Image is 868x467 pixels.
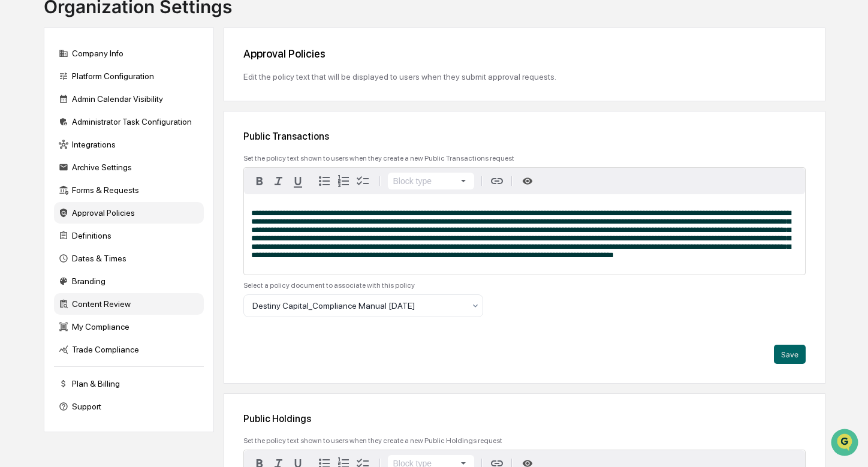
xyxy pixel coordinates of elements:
[24,151,77,163] span: Preclearance
[54,88,204,110] div: Admin Calendar Visibility
[119,203,145,212] span: Pylon
[54,373,204,394] div: Plan & Billing
[54,65,204,87] div: Platform Configuration
[12,175,22,185] div: 🔎
[243,281,805,290] div: Select a policy document to associate with this policy
[243,154,805,162] div: Set the policy text shown to users when they create a new Public Transactions request
[243,47,805,60] div: Approval Policies
[54,111,204,132] div: Administrator Task Configuration
[54,293,204,315] div: Content Review
[54,179,204,201] div: Forms & Requests
[87,152,97,162] div: 🗄️
[54,316,204,338] div: My Compliance
[774,345,806,364] button: Save
[12,25,218,44] p: How can we help?
[54,248,204,269] div: Dates & Times
[830,427,862,460] iframe: Open customer support
[12,92,34,113] img: 1746055101610-c473b297-6a78-478c-a979-82029cc54cd1
[243,72,805,82] div: Edit the policy text that will be displayed to users when they submit approval requests.
[24,174,76,186] span: Data Lookup
[54,339,204,360] div: Trade Compliance
[54,202,204,224] div: Approval Policies
[204,95,218,110] button: Start new chat
[54,134,204,155] div: Integrations
[54,43,204,64] div: Company Info
[12,152,22,162] div: 🖐️
[243,436,805,445] div: Set the policy text shown to users when they create a new Public Holdings request
[243,413,805,424] div: Public Holdings
[250,171,269,191] button: Bold
[243,131,805,142] div: Public Transactions
[99,151,149,163] span: Attestations
[7,146,82,168] a: 🖐️Preclearance
[54,225,204,246] div: Definitions
[41,92,197,104] div: Start new chat
[517,173,538,189] button: Show preview
[54,396,204,417] div: Support
[54,156,204,178] div: Archive Settings
[41,104,152,113] div: We're available if you need us!
[82,146,153,168] a: 🗄️Attestations
[288,171,308,191] button: Underline
[388,173,474,189] button: Block type
[269,171,288,191] button: Italic
[85,203,145,212] a: Powered byPylon
[7,169,80,191] a: 🔎Data Lookup
[54,270,204,292] div: Branding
